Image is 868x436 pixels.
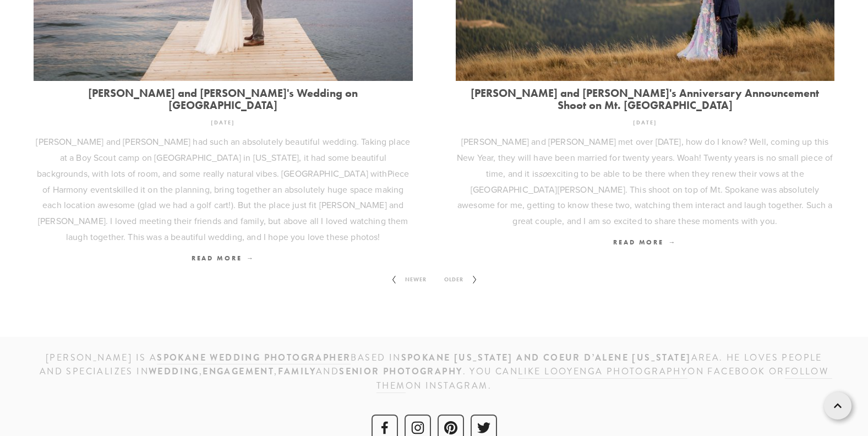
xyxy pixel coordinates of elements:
p: [PERSON_NAME] and [PERSON_NAME] met over [DATE], how do I know? Well, coming up this New Year, th... [456,134,835,229]
strong: family [278,365,316,378]
a: [PERSON_NAME] and [PERSON_NAME]'s Anniversary Announcement Shoot on Mt. [GEOGRAPHIC_DATA] [456,87,835,111]
strong: Spokane wedding photographer [157,351,351,364]
a: Older [435,266,486,293]
span: Newer [401,272,431,287]
a: Newer [383,266,435,293]
a: Read More [34,250,413,266]
h3: [PERSON_NAME] is a based IN area. He loves people and specializes in , , and . You can on Faceboo... [34,351,834,393]
a: Read More [456,235,835,250]
time: [DATE] [633,115,657,130]
time: [DATE] [211,115,235,130]
a: like Looyenga Photography [518,365,687,379]
span: Read More [613,238,676,246]
strong: senior photography [339,365,462,378]
strong: engagement [203,365,274,378]
a: Spokane wedding photographer [157,351,351,365]
a: follow them [376,365,832,393]
a: Piece of Harmony events [42,167,409,195]
strong: SPOKANE [US_STATE] and Coeur d’Alene [US_STATE] [401,351,691,364]
strong: wedding [149,365,199,378]
a: [PERSON_NAME] and [PERSON_NAME]'s Wedding on [GEOGRAPHIC_DATA] [34,87,413,111]
em: so [538,167,547,179]
span: Older [440,272,468,287]
span: Read More [192,254,255,262]
p: [PERSON_NAME] and [PERSON_NAME] had such an absolutely beautiful wedding. Taking place at a Boy S... [34,134,413,245]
